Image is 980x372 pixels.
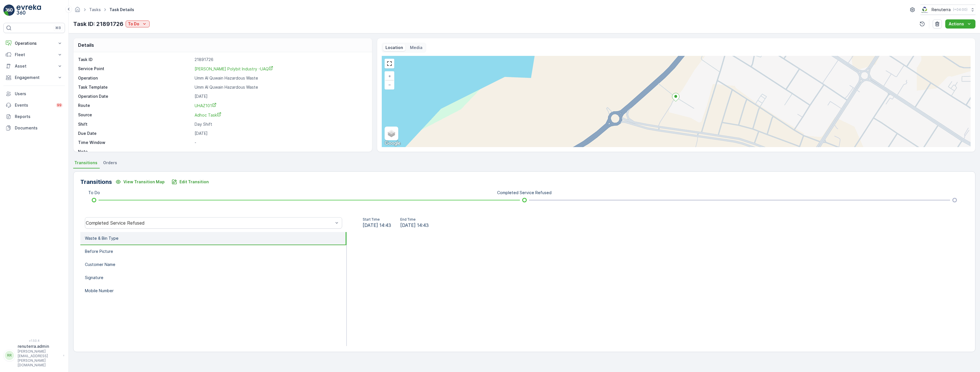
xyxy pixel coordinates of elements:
p: Task ID: 21891726 [73,20,123,28]
span: UHAZ101 [195,103,217,108]
p: Details [78,42,94,48]
p: Customer Name [85,262,115,267]
p: Reports [15,114,63,119]
p: Operation Date [78,93,192,99]
img: logo_light-DOdMpM7g.png [17,5,41,16]
p: Edit Transition [179,179,209,185]
p: Events [15,102,52,108]
p: Actions [949,21,964,27]
a: Users [3,88,65,99]
div: Completed Service Refused [86,220,333,225]
p: ( +04:00 ) [953,7,967,12]
span: [DATE] 14:43 [400,222,429,229]
button: Fleet [3,49,65,60]
button: RRrenuterra.admin[PERSON_NAME][EMAIL_ADDRESS][PERSON_NAME][DOMAIN_NAME] [3,343,65,367]
p: To Do [128,21,139,27]
button: Engagement [3,72,65,83]
p: Documents [15,125,63,131]
p: Waste & Bin Type [85,235,119,241]
a: UHAZ101 [195,103,366,109]
p: Operations [15,40,54,46]
a: Events99 [3,99,65,111]
p: Note [78,149,192,155]
p: 99 [57,103,62,107]
p: Start Time [363,217,391,222]
span: Adhoc Task [195,113,221,117]
a: Homepage [74,9,81,13]
p: Signature [85,275,103,280]
span: v 1.50.4 [3,339,65,342]
p: To Do [88,190,100,196]
p: Transitions [80,178,112,186]
p: Location [385,45,403,50]
p: [DATE] [195,93,366,99]
p: Mobile Number [85,288,114,294]
p: Fleet [15,52,54,58]
button: Operations [3,38,65,49]
p: Shift [78,121,192,127]
p: Service Point [78,66,192,72]
p: Source [78,112,192,118]
p: Time Window [78,140,192,145]
p: View Transition Map [123,179,165,185]
a: Zoom In [385,72,394,80]
img: Screenshot_2024-07-26_at_13.33.01.png [920,7,929,13]
p: Users [15,91,63,97]
span: [DATE] 14:43 [363,222,391,229]
p: Engagement [15,75,54,80]
span: Orders [103,160,117,166]
span: [PERSON_NAME] Polybit Industry -UAQ [195,66,273,71]
p: renuterra.admin [18,343,60,349]
button: View Transition Map [112,177,168,186]
p: [PERSON_NAME][EMAIL_ADDRESS][PERSON_NAME][DOMAIN_NAME] [18,349,60,367]
p: Operation [78,75,192,81]
a: Layers [385,127,398,140]
a: Tasks [89,7,101,12]
p: Umm Al Quwain Hazardous Waste [195,84,366,90]
p: Before Picture [85,249,113,254]
a: Henkel Polybit Industry -UAQ [195,66,366,72]
img: logo [3,5,15,16]
p: Renuterra [932,7,951,13]
p: 21891726 [195,57,366,62]
p: Route [78,103,192,109]
span: Transitions [74,160,97,166]
p: Umm Al Quwain Hazardous Waste [195,75,366,81]
a: Adhoc Task [195,112,366,118]
span: + [388,74,391,78]
p: ⌘B [55,26,61,30]
p: - [195,140,366,145]
a: Open this area in Google Maps (opens a new window) [383,140,402,147]
p: - [195,149,366,155]
p: Task ID [78,57,192,62]
p: Media [410,45,422,50]
span: − [388,82,391,87]
p: Due Date [78,131,192,136]
p: [DATE] [195,131,366,136]
button: Edit Transition [168,177,212,186]
p: Asset [15,63,54,69]
span: Task Details [108,7,135,13]
a: View Fullscreen [385,59,394,68]
div: RR [5,351,14,360]
p: Completed Service Refused [497,190,552,196]
p: End Time [400,217,429,222]
a: Documents [3,122,65,134]
p: Task Template [78,84,192,90]
a: Zoom Out [385,80,394,89]
a: Reports [3,111,65,122]
img: Google [383,140,402,147]
button: To Do [126,21,150,27]
button: Actions [945,19,975,29]
p: Day Shift [195,121,366,127]
button: Renuterra(+04:00) [920,5,975,15]
button: Asset [3,60,65,72]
